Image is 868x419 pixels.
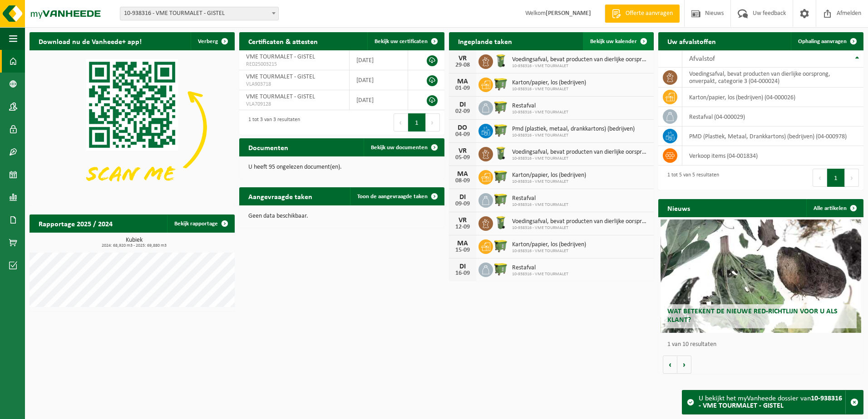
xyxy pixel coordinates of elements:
[449,32,521,50] h2: Ingeplande taken
[663,356,677,374] button: Vorige
[677,356,691,374] button: Volgende
[682,146,863,166] td: verkoop items (04-001834)
[512,202,568,208] span: 10-938316 - VME TOURMALET
[512,133,635,138] span: 10-938316 - VME TOURMALET
[120,7,278,20] span: 10-938316 - VME TOURMALET - GISTEL
[791,32,863,50] a: Ophaling aanvragen
[512,156,650,161] span: 10-938316 - VME TOURMALET
[512,102,568,110] span: Restafval
[454,270,472,277] div: 16-09
[120,7,279,20] span: 10-938316 - VME TOURMALET - GISTEL
[512,272,568,277] span: 10-938316 - VME TOURMALET
[454,62,472,68] div: 29-08
[590,39,637,44] span: Bekijk uw kalender
[357,194,428,200] span: Toon de aangevraagde taken
[512,87,586,92] span: 10-938316 - VME TOURMALET
[239,138,297,156] h2: Documenten
[623,9,675,18] span: Offerte aanvragen
[512,126,635,133] span: Pmd (plastiek, metaal, drankkartons) (bedrijven)
[408,113,426,132] button: 1
[493,192,508,207] img: WB-1100-HPE-GN-50
[239,32,327,50] h2: Certificaten & attesten
[454,108,472,115] div: 02-09
[512,179,586,185] span: 10-938316 - VME TOURMALET
[827,169,845,187] button: 1
[246,101,343,108] span: VLA709128
[512,149,650,156] span: Voedingsafval, bevat producten van dierlijke oorsprong, onverpakt, categorie 3
[512,172,586,179] span: Karton/papier, los (bedrijven)
[30,32,151,50] h2: Download nu de Vanheede+ app!
[198,39,218,44] span: Verberg
[454,155,472,161] div: 05-09
[682,107,863,127] td: restafval (04-000029)
[512,264,568,272] span: Restafval
[699,395,842,409] strong: 10-938316 - VME TOURMALET - GISTEL
[350,187,444,205] a: Toon de aangevraagde taken
[512,195,568,202] span: Restafval
[661,219,862,333] a: Wat betekent de nieuwe RED-richtlijn voor u als klant?
[244,112,300,132] div: 1 tot 3 van 3 resultaten
[350,50,408,70] td: [DATE]
[493,169,508,184] img: WB-1100-HPE-GN-51
[375,39,428,44] span: Bekijk uw certificaten
[371,145,428,151] span: Bekijk uw documenten
[454,194,472,201] div: DI
[454,101,472,108] div: DI
[806,199,863,217] a: Alle artikelen
[682,127,863,146] td: PMD (Plastiek, Metaal, Drankkartons) (bedrijven) (04-000978)
[34,244,235,248] span: 2024: 68,920 m3 - 2025: 69,880 m3
[493,122,508,138] img: WB-1100-HPE-GN-50
[454,132,472,138] div: 04-09
[30,50,235,204] img: Download de VHEPlus App
[512,110,568,115] span: 10-938316 - VME TOURMALET
[367,32,444,50] a: Bekijk uw certificaten
[246,81,343,88] span: VLA903718
[454,178,472,184] div: 08-09
[454,85,472,92] div: 01-09
[813,169,827,187] button: Previous
[682,68,863,88] td: voedingsafval, bevat producten van dierlijke oorsprong, onverpakt, categorie 3 (04-000024)
[512,218,650,225] span: Voedingsafval, bevat producten van dierlijke oorsprong, onverpakt, categorie 3
[167,214,234,233] a: Bekijk rapportage
[34,237,235,248] h3: Kubiek
[658,32,725,50] h2: Uw afvalstoffen
[663,168,719,188] div: 1 tot 5 van 5 resultaten
[454,201,472,207] div: 09-09
[191,32,234,50] button: Verberg
[364,138,444,156] a: Bekijk uw documenten
[454,171,472,178] div: MA
[246,61,343,68] span: RED25003215
[454,147,472,155] div: VR
[583,32,653,50] a: Bekijk uw kalender
[493,238,508,253] img: WB-1100-HPE-GN-51
[689,55,715,63] span: Afvalstof
[512,63,650,69] span: 10-938316 - VME TOURMALET
[454,124,472,132] div: DO
[512,56,650,63] span: Voedingsafval, bevat producten van dierlijke oorsprong, onverpakt, categorie 3
[454,224,472,230] div: 12-09
[248,164,435,171] p: U heeft 95 ongelezen document(en).
[658,199,699,217] h2: Nieuws
[454,247,472,253] div: 15-09
[493,53,508,68] img: WB-0140-HPE-GN-50
[493,99,508,115] img: WB-1100-HPE-GN-50
[493,76,508,92] img: WB-1100-HPE-GN-51
[845,169,859,187] button: Next
[454,78,472,85] div: MA
[682,88,863,107] td: karton/papier, los (bedrijven) (04-000026)
[798,39,847,44] span: Ophaling aanvragen
[248,213,435,219] p: Geen data beschikbaar.
[350,70,408,90] td: [DATE]
[394,113,408,132] button: Previous
[493,215,508,230] img: WB-0140-HPE-GN-50
[246,54,315,60] span: VME TOURMALET - GISTEL
[454,240,472,247] div: MA
[667,341,859,348] p: 1 van 10 resultaten
[239,187,321,205] h2: Aangevraagde taken
[246,73,315,80] span: VME TOURMALET - GISTEL
[454,263,472,270] div: DI
[512,79,586,87] span: Karton/papier, los (bedrijven)
[512,248,586,254] span: 10-938316 - VME TOURMALET
[30,214,122,232] h2: Rapportage 2025 / 2024
[605,5,680,23] a: Offerte aanvragen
